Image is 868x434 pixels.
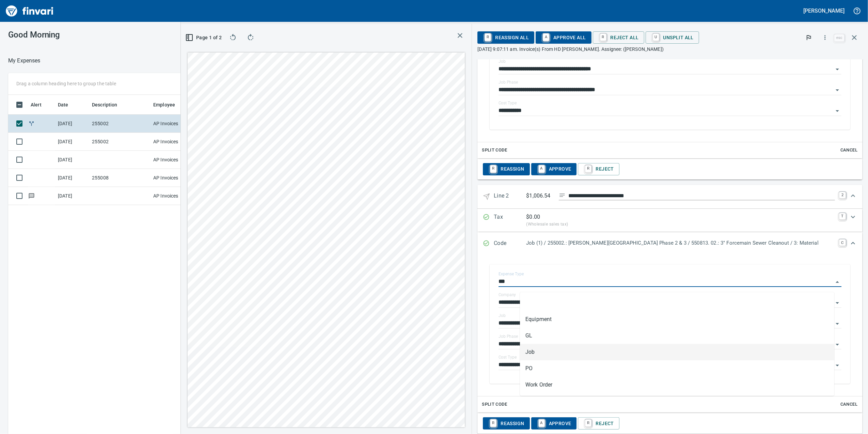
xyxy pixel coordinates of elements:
[477,46,863,53] p: [DATE] 9:07:11 am. Invoice(s) From HD [PERSON_NAME]. Assignee: ([PERSON_NAME])
[499,293,516,297] label: Company
[483,163,530,175] button: RReassign
[488,418,524,429] span: Reassign
[494,213,526,228] p: Tax
[840,401,858,408] span: Cancel
[482,146,507,154] span: Split Code
[55,151,89,169] td: [DATE]
[16,80,116,87] p: Drag a column heading here to group the table
[8,30,224,40] h3: Good Morning
[593,31,644,44] button: RReject All
[520,344,834,360] li: Job
[483,417,530,430] button: RReassign
[520,311,834,328] li: Equipment
[55,169,89,187] td: [DATE]
[840,146,858,154] span: Cancel
[583,418,614,429] span: Reject
[537,163,571,175] span: Approve
[839,192,846,199] a: 2
[578,163,619,175] button: RReject
[28,121,35,126] span: Split transaction
[526,239,835,247] p: Job (1) / 255002.: [PERSON_NAME][GEOGRAPHIC_DATA] Phase 2 & 3 / 550813. 02.: 3" Forcemain Sewer C...
[92,101,126,109] span: Description
[801,30,816,45] button: Flag
[833,298,842,308] button: Open
[477,413,863,434] div: Expand
[92,101,117,109] span: Description
[151,133,202,151] td: AP Invoices
[833,85,842,95] button: Open
[526,213,540,221] p: $ 0.00
[477,232,863,255] div: Expand
[839,213,846,220] a: T
[151,115,202,133] td: AP Invoices
[531,417,577,430] button: AApprove
[583,163,614,175] span: Reject
[526,192,553,200] p: $1,006.54
[585,165,591,173] a: R
[477,185,863,208] div: Expand
[804,7,845,14] h5: [PERSON_NAME]
[482,401,507,408] span: Split Code
[31,101,50,109] span: Alert
[55,115,89,133] td: [DATE]
[578,417,619,430] button: RReject
[55,133,89,151] td: [DATE]
[526,221,835,228] p: (Wholesale sales tax)
[477,1,863,158] div: Expand
[89,169,151,187] td: 255008
[4,3,55,19] img: Finvari
[477,31,534,44] button: RReassign All
[488,163,524,175] span: Reassign
[585,419,591,427] a: R
[833,361,842,370] button: Open
[499,314,506,318] label: Job
[89,115,151,133] td: 255002
[833,277,842,287] button: Close
[538,419,545,427] a: A
[89,133,151,151] td: 255002
[651,32,694,43] span: Unsplit All
[31,101,42,109] span: Alert
[600,33,606,41] a: R
[537,418,571,429] span: Approve
[839,239,846,246] a: C
[646,31,699,44] button: UUnsplit All
[802,5,846,16] button: [PERSON_NAME]
[189,33,219,42] span: Page 1 of 2
[833,29,863,46] span: Close invoice
[499,335,518,339] label: Job Phase
[151,169,202,187] td: AP Invoices
[499,101,517,105] label: Cost Type
[653,33,659,41] a: U
[28,193,35,198] span: Has messages
[58,101,77,109] span: Date
[818,30,833,45] button: More
[536,31,591,44] button: AApprove All
[833,319,842,329] button: Open
[186,31,222,44] button: Page 1 of 2
[499,80,518,84] label: Job Phase
[543,33,549,41] a: A
[58,101,68,109] span: Date
[520,328,834,344] li: GL
[494,239,526,248] p: Code
[538,165,545,173] a: A
[153,101,184,109] span: Employee
[838,399,860,410] button: Cancel
[151,187,202,205] td: AP Invoices
[477,255,863,413] div: Expand
[834,34,845,42] a: esc
[499,59,506,63] label: Job
[477,209,863,232] div: Expand
[833,64,842,74] button: Open
[490,419,496,427] a: R
[490,165,496,173] a: R
[494,192,526,202] p: Line 2
[833,340,842,349] button: Open
[483,32,529,43] span: Reassign All
[477,159,863,179] div: Expand
[531,163,577,175] button: AApprove
[485,33,491,41] a: R
[55,187,89,205] td: [DATE]
[8,57,41,65] p: My Expenses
